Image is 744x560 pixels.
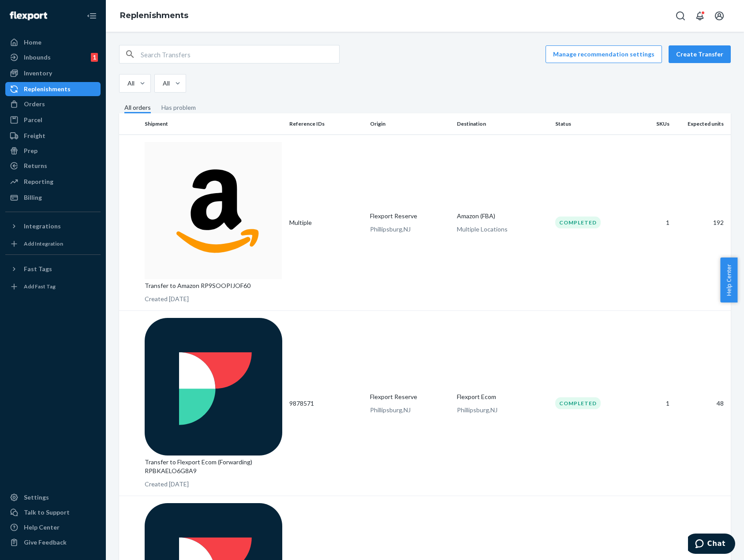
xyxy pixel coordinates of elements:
div: Has problem [161,103,196,112]
div: Settings [24,493,49,502]
a: Add Integration [5,237,101,251]
th: Reference IDs [286,113,367,134]
p: Created [DATE] [145,480,282,489]
a: Inventory [5,66,101,80]
a: Returns [5,159,101,173]
th: Shipment [141,113,286,134]
div: Inventory [24,69,52,78]
div: Add Integration [24,240,63,247]
a: Reporting [5,175,101,189]
button: Close Navigation [83,7,101,25]
td: 1 [632,311,673,496]
div: Give Feedback [24,538,67,547]
p: Multiple Locations [457,225,548,234]
a: Settings [5,490,101,504]
a: Inbounds1 [5,50,101,64]
td: 9878571 [286,311,367,496]
ol: breadcrumbs [113,3,195,29]
div: All Destinations [163,79,174,88]
input: All Destinations [162,79,163,88]
p: Created [DATE] [145,295,282,303]
div: Parcel [24,116,42,124]
a: Prep [5,144,101,158]
div: Completed [555,397,601,409]
img: Flexport logo [10,11,47,20]
div: Replenishments [24,85,71,93]
button: Fast Tags [5,262,101,276]
a: Replenishments [120,11,188,20]
div: Fast Tags [24,265,52,273]
div: Reporting [24,177,53,186]
th: SKUs [632,113,673,134]
button: Talk to Support [5,505,101,519]
input: All statuses [127,79,127,88]
a: Freight [5,129,101,143]
p: Transfer to Amazon RP9SOOPIJOF60 [145,281,282,290]
button: Open notifications [691,7,709,25]
a: Parcel [5,113,101,127]
div: Billing [24,193,42,202]
div: Help Center [24,523,60,532]
div: Orders [24,100,45,108]
button: Open account menu [710,7,728,25]
div: Completed [555,217,601,228]
div: 1 [91,53,98,62]
td: 192 [673,134,731,311]
div: Add Fast Tag [24,283,56,290]
p: Flexport Reserve [370,212,450,220]
div: Freight [24,131,45,140]
p: Flexport Reserve [370,392,450,401]
div: Prep [24,146,37,155]
div: Home [24,38,41,47]
div: All statuses [127,79,139,88]
p: Amazon (FBA) [457,212,548,220]
iframe: Opens a widget where you can chat to one of our agents [688,534,735,556]
p: Transfer to Flexport Ecom (Forwarding) RPBKAELO6G8A9 [145,458,282,475]
button: Help Center [720,258,737,302]
input: Search Transfers [141,45,339,63]
button: Open Search Box [672,7,689,25]
a: Home [5,35,101,49]
th: Expected units [673,113,731,134]
a: Replenishments [5,82,101,96]
td: 48 [673,311,731,496]
th: Destination [453,113,552,134]
p: Flexport Ecom [457,392,548,401]
th: Status [552,113,633,134]
a: Orders [5,97,101,111]
p: Phillipsburg , NJ [370,406,450,414]
a: Add Fast Tag [5,280,101,294]
a: Help Center [5,520,101,534]
a: Billing [5,190,101,205]
button: Create Transfer [669,45,731,63]
th: Origin [366,113,453,134]
div: Integrations [24,222,61,231]
div: Returns [24,161,47,170]
p: Phillipsburg , NJ [370,225,450,234]
div: All orders [124,103,151,113]
div: Talk to Support [24,508,70,517]
button: Give Feedback [5,535,101,549]
p: Phillipsburg , NJ [457,406,548,414]
button: Manage recommendation settings [546,45,662,63]
td: 1 [632,134,673,311]
div: Inbounds [24,53,51,62]
button: Integrations [5,219,101,233]
td: Multiple [286,134,367,311]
